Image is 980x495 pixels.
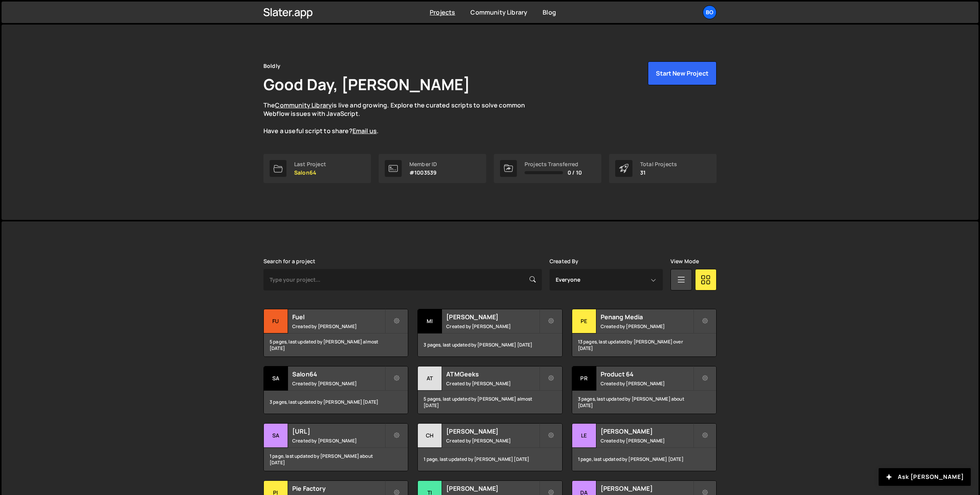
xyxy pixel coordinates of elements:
a: AT ATMGeeks Created by [PERSON_NAME] 5 pages, last updated by [PERSON_NAME] almost [DATE] [417,366,562,414]
div: 5 pages, last updated by [PERSON_NAME] almost [DATE] [264,333,408,356]
div: AT [418,366,442,391]
label: View Mode [670,258,699,264]
small: Created by [PERSON_NAME] [446,323,539,330]
a: Blog [543,8,556,16]
h2: Salon64 [292,370,385,378]
a: Email us [353,127,377,135]
div: 3 pages, last updated by [PERSON_NAME] [DATE] [264,391,408,414]
a: Community Library [470,8,527,16]
small: Created by [PERSON_NAME] [446,437,539,444]
small: Created by [PERSON_NAME] [601,380,693,387]
h2: Pie Factory [292,484,385,493]
a: Fu Fuel Created by [PERSON_NAME] 5 pages, last updated by [PERSON_NAME] almost [DATE] [263,309,408,357]
a: Projects [430,8,455,16]
small: Created by [PERSON_NAME] [292,380,385,387]
div: 1 page, last updated by [PERSON_NAME] [DATE] [572,448,716,471]
div: Boldly [263,61,280,71]
h2: ATMGeeks [446,370,539,378]
p: 31 [640,170,677,176]
h2: Fuel [292,313,385,321]
a: Sa Salon64 Created by [PERSON_NAME] 3 pages, last updated by [PERSON_NAME] [DATE] [263,366,408,414]
div: Sa [264,366,288,391]
button: Ask [PERSON_NAME] [879,468,971,486]
div: Last Project [294,161,326,167]
div: Projects Transferred [525,161,582,167]
div: Mi [418,309,442,333]
div: Member ID [409,161,437,167]
small: Created by [PERSON_NAME] [446,380,539,387]
div: 1 page, last updated by [PERSON_NAME] about [DATE] [264,448,408,471]
div: 3 pages, last updated by [PERSON_NAME] about [DATE] [572,391,716,414]
div: 3 pages, last updated by [PERSON_NAME] [DATE] [418,333,562,356]
a: Last Project Salon64 [263,154,371,183]
h2: [PERSON_NAME] [446,427,539,436]
small: Created by [PERSON_NAME] [292,437,385,444]
a: Pr Product 64 Created by [PERSON_NAME] 3 pages, last updated by [PERSON_NAME] about [DATE] [572,366,717,414]
small: Created by [PERSON_NAME] [601,437,693,444]
p: #1003539 [409,170,437,176]
div: 1 page, last updated by [PERSON_NAME] [DATE] [418,448,562,471]
div: Le [572,424,596,448]
a: Bo [703,5,717,19]
a: Mi [PERSON_NAME] Created by [PERSON_NAME] 3 pages, last updated by [PERSON_NAME] [DATE] [417,309,562,357]
small: Created by [PERSON_NAME] [292,323,385,330]
h2: [PERSON_NAME] [446,484,539,493]
h2: [PERSON_NAME] [601,427,693,436]
div: 5 pages, last updated by [PERSON_NAME] almost [DATE] [418,391,562,414]
a: CH [PERSON_NAME] Created by [PERSON_NAME] 1 page, last updated by [PERSON_NAME] [DATE] [417,423,562,471]
small: Created by [PERSON_NAME] [601,323,693,330]
h2: [URL] [292,427,385,436]
div: 13 pages, last updated by [PERSON_NAME] over [DATE] [572,333,716,356]
button: Start New Project [648,61,717,85]
div: CH [418,424,442,448]
div: Total Projects [640,161,677,167]
h2: [PERSON_NAME] [601,484,693,493]
a: Community Library [275,101,332,109]
h2: Penang Media [601,313,693,321]
p: Salon64 [294,170,326,176]
h1: Good Day, [PERSON_NAME] [263,74,470,95]
div: Fu [264,309,288,333]
a: Pe Penang Media Created by [PERSON_NAME] 13 pages, last updated by [PERSON_NAME] over [DATE] [572,309,717,357]
a: Le [PERSON_NAME] Created by [PERSON_NAME] 1 page, last updated by [PERSON_NAME] [DATE] [572,423,717,471]
div: Pr [572,366,596,391]
label: Search for a project [263,258,315,264]
div: SA [264,424,288,448]
div: Pe [572,309,596,333]
h2: [PERSON_NAME] [446,313,539,321]
input: Type your project... [263,269,542,290]
span: 0 / 10 [568,170,582,176]
a: SA [URL] Created by [PERSON_NAME] 1 page, last updated by [PERSON_NAME] about [DATE] [263,423,408,471]
label: Created By [550,258,579,264]
h2: Product 64 [601,370,693,378]
p: The is live and growing. Explore the curated scripts to solve common Webflow issues with JavaScri... [263,101,540,135]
